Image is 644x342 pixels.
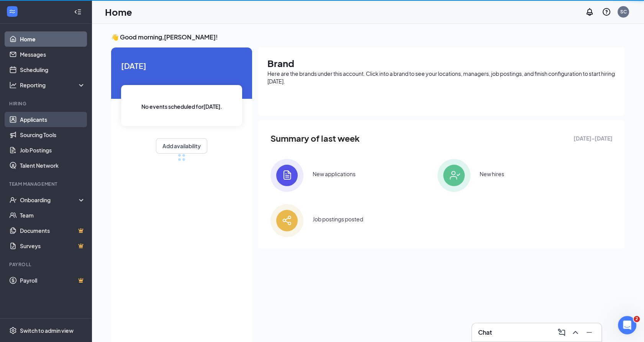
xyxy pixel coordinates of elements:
[9,261,84,268] div: Payroll
[569,326,582,339] button: ChevronUp
[478,328,492,337] h3: Chat
[8,8,16,15] svg: WorkstreamLogo
[270,204,303,237] img: icon
[602,7,611,16] svg: QuestionInfo
[556,326,568,339] button: ComposeMessage
[313,170,356,178] div: New applications
[74,8,82,16] svg: Collapse
[557,328,566,337] svg: ComposeMessage
[20,81,86,89] div: Reporting
[583,326,595,339] button: Minimize
[20,208,85,223] a: Team
[585,7,594,16] svg: Notifications
[9,100,84,107] div: Hiring
[20,112,85,127] a: Applicants
[574,134,613,142] span: [DATE] - [DATE]
[585,328,594,337] svg: Minimize
[20,158,85,173] a: Talent Network
[20,142,85,158] a: Job Postings
[270,132,360,145] span: Summary of last week
[20,223,85,238] a: DocumentsCrown
[20,31,85,47] a: Home
[20,127,85,142] a: Sourcing Tools
[156,138,207,154] button: Add availability
[9,196,17,204] svg: UserCheck
[20,196,79,204] div: Onboarding
[9,181,84,187] div: Team Management
[618,316,636,334] iframe: Intercom live chat
[20,273,85,288] a: PayrollCrown
[571,328,580,337] svg: ChevronUp
[105,5,132,18] h1: Home
[20,47,85,62] a: Messages
[267,70,616,85] div: Here are the brands under this account. Click into a brand to see your locations, managers, job p...
[141,102,222,111] span: No events scheduled for [DATE] .
[270,159,303,192] img: icon
[313,215,363,223] div: Job postings posted
[9,81,17,89] svg: Analysis
[634,316,640,322] span: 2
[267,57,616,70] h1: Brand
[178,154,185,161] div: loading meetings...
[20,327,74,334] div: Switch to admin view
[121,60,242,72] span: [DATE]
[20,238,85,254] a: SurveysCrown
[438,159,470,192] img: icon
[620,8,627,15] div: SC
[111,33,625,41] h3: 👋 Good morning, [PERSON_NAME] !
[480,170,504,178] div: New hires
[20,62,85,77] a: Scheduling
[9,327,17,334] svg: Settings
